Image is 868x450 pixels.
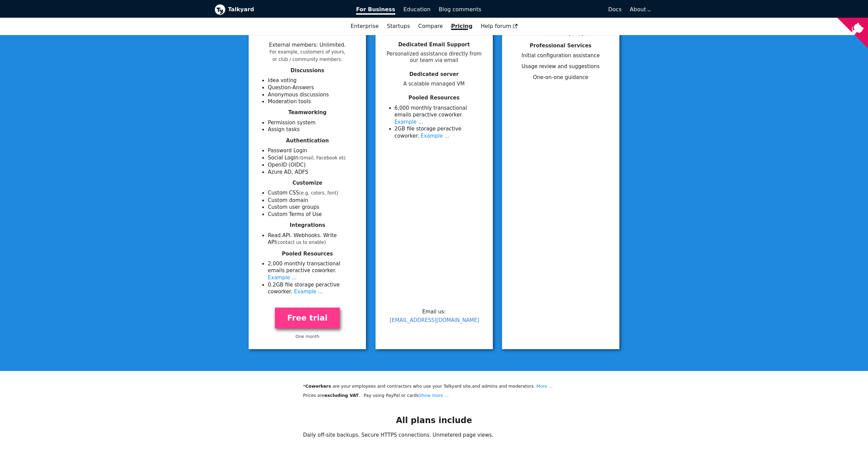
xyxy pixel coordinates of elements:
li: Custom domain [268,197,358,204]
a: Talkyard logoTalkyard [215,4,347,15]
span: For Business [356,6,395,15]
a: Example ... [294,289,323,295]
h4: Pooled Resources [257,251,358,257]
li: Moderation tools [268,98,358,105]
li: 2 ,000 monthly transactional emails per active coworker . [268,260,358,281]
span: Blog comments [439,6,481,13]
h4: Pooled Resources [384,95,485,101]
p: Prices are . Pay using PayPal or cards [303,392,565,399]
li: Custom CSS [268,189,358,197]
li: Read API. Webhooks. Write API [268,232,358,246]
b: Talkyard [228,5,347,14]
a: Pricing [447,20,477,32]
h4: Discussions [257,67,358,74]
a: Free trial [275,308,340,328]
a: More ... [536,384,553,389]
li: 2 GB file storage per active coworker . [395,125,485,139]
a: Docs [485,4,626,15]
span: Help forum [481,23,517,29]
span: Personalized assistance directly from our team via email [384,51,485,64]
small: For example, customers of yours, or club / community members. [269,49,345,62]
span: Dedicated Email Support [398,42,470,48]
li: One-on-one guidance [510,74,611,81]
li: Assign tasks [268,126,358,133]
li: Password Login [268,147,358,154]
a: Compare [418,23,443,29]
li: Initial configuration assistance [510,52,611,59]
strong: excluding VAT [324,393,359,398]
h4: Teamworking [257,109,358,116]
a: About [630,6,650,13]
li: Custom Terms of Use [268,211,358,218]
a: For Business [352,4,399,15]
li: Azure AD, ADFS [268,169,358,176]
li: Custom user groups [268,204,358,211]
small: One month [295,334,319,339]
img: Talkyard logo [215,4,225,15]
li: * are your employees and contractors who use your Talkyard site, and admins and moderators. [303,383,565,390]
a: Enterprise [347,20,383,32]
a: Show more ... [419,393,449,398]
h2: All plans include [303,415,565,425]
li: Anonymous discussions [268,91,358,98]
a: Example ... [395,119,423,125]
p: Daily off-site backups. Secure HTTPS connections. Unmetered page views. [303,431,565,439]
li: 6 ,000 monthly transactional emails per active coworker . [395,105,485,126]
a: Example ... [268,275,296,281]
a: [EMAIL_ADDRESS][DOMAIN_NAME] [390,317,479,323]
a: Help forum [476,20,521,32]
li: External members : Unlimited . [269,42,346,62]
span: Dedicated server [409,71,459,77]
li: Permission system [268,119,358,126]
b: Coworkers [305,384,333,389]
small: (e.g. colors, font) [299,190,338,196]
h4: Integrations [257,222,358,229]
li: Idea voting [268,77,358,84]
li: 0.2 GB file storage per active coworker . [268,281,358,295]
span: Docs [608,6,621,13]
li: Question-Answers [268,84,358,91]
span: A scalable managed VM [384,81,485,87]
h4: Customize [257,180,358,186]
small: (contact us to enable) [276,240,326,245]
span: Education [403,6,431,13]
a: Example ... [421,133,449,139]
p: Email us: [384,308,485,325]
small: Gmail, Facebook etc [300,155,346,160]
h4: Authentication [257,138,358,144]
h4: Professional Services [510,43,611,49]
a: Education [399,4,435,15]
a: Blog comments [435,4,485,15]
li: OpenID (OIDC) [268,161,358,169]
a: Startups [383,20,414,32]
li: Social Login: [268,154,358,162]
li: Usage review and suggestions [510,63,611,70]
